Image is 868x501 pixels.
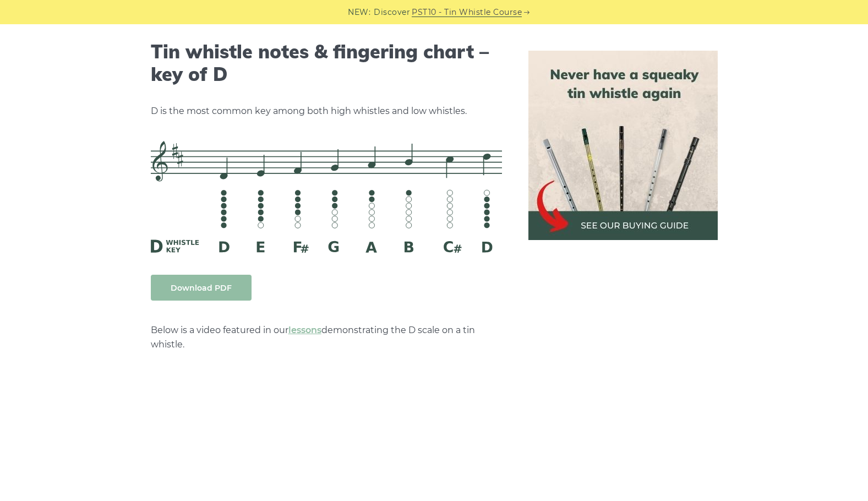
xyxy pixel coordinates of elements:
[528,51,718,240] img: tin whistle buying guide
[151,41,502,86] h2: Tin whistle notes & fingering chart – key of D
[348,6,370,19] span: NEW:
[151,141,502,252] img: D Whistle Fingering Chart And Notes
[151,104,502,118] p: D is the most common key among both high whistles and low whistles.
[412,6,522,19] a: PST10 - Tin Whistle Course
[288,325,321,335] a: lessons
[151,323,502,352] p: Below is a video featured in our demonstrating the D scale on a tin whistle.
[374,6,410,19] span: Discover
[151,275,252,301] a: Download PDF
